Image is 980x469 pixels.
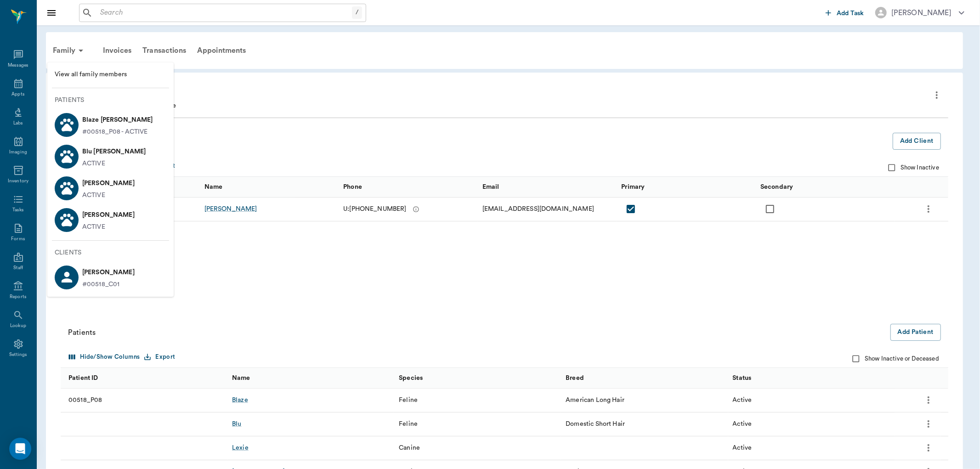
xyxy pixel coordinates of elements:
p: Clients [55,248,174,258]
a: Blaze [PERSON_NAME]#00518_P08 - ACTIVE [47,109,174,141]
p: [PERSON_NAME] [82,208,135,222]
p: ACTIVE [82,222,105,232]
a: View all family members [47,66,174,83]
p: Blaze [PERSON_NAME] [82,113,153,127]
p: ACTIVE [82,159,105,169]
span: View all family members [55,70,166,79]
p: Patients [55,96,174,105]
p: [PERSON_NAME] [82,265,135,280]
p: [PERSON_NAME] [82,176,135,191]
div: Open Intercom Messenger [9,438,31,460]
a: [PERSON_NAME] ACTIVE [47,204,174,236]
p: Blu [PERSON_NAME] [82,144,146,159]
a: [PERSON_NAME]#00518_C01 [47,261,174,293]
a: [PERSON_NAME] ACTIVE [47,172,174,204]
p: #00518_C01 [82,280,135,289]
p: ACTIVE [82,191,105,200]
a: Blu [PERSON_NAME] ACTIVE [47,141,174,172]
p: #00518_P08 - ACTIVE [82,127,148,137]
